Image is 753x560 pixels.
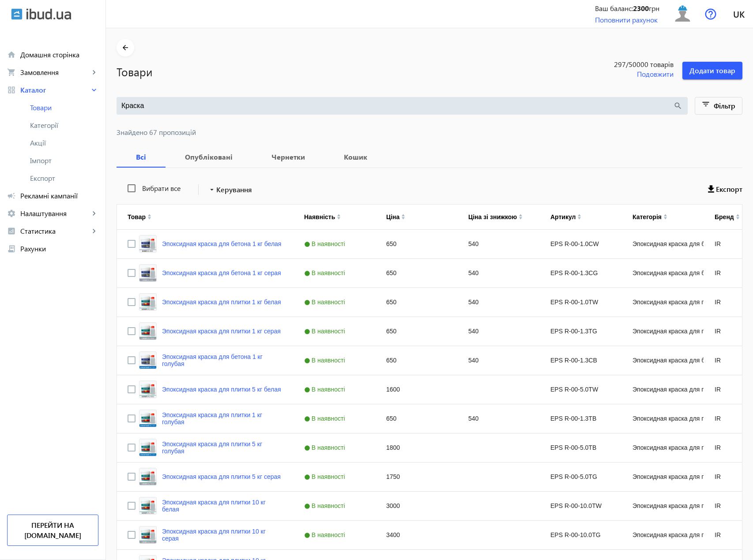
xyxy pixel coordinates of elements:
[30,156,98,165] span: Імпорт
[540,259,622,287] div: EPS R-00-1.3СG
[519,217,523,220] img: arrow-down.svg
[376,404,458,433] div: 650
[162,499,283,513] a: Эпоксидная краска для плитки 10 кг белая
[376,317,458,346] div: 650
[595,15,658,24] a: Поповнити рахунок
[304,531,347,538] span: В наявності
[90,68,98,77] mat-icon: keyboard_arrow_right
[401,214,405,217] img: arrow-up.svg
[376,521,458,549] div: 3400
[540,317,622,346] div: EPS R-00-1.3TG
[540,404,622,433] div: EPS R-00-1.3TB
[30,138,98,147] span: Акції
[458,317,540,346] div: 540
[304,328,347,335] span: В наявності
[11,8,23,20] img: ibud.svg
[622,259,704,287] div: Эпоксидная краска для бетона
[162,441,283,455] a: Эпоксидная краска для плитки 5 кг голубая
[117,64,569,79] h1: Товари
[708,182,742,198] button: Експорт
[637,69,674,79] span: Подовжити
[90,86,98,94] mat-icon: keyboard_arrow_right
[468,213,517,220] div: Ціна зі знижкою
[673,4,693,24] img: user.svg
[577,214,581,217] img: arrow-up.svg
[519,214,523,217] img: arrow-up.svg
[401,217,405,220] img: arrow-down.svg
[622,433,704,462] div: Эпоксидная краска для плитки
[147,214,151,217] img: arrow-up.svg
[458,288,540,317] div: 540
[216,184,252,195] span: Керування
[121,101,673,111] input: Пошук
[162,528,283,542] a: Эпоксидная краска для плитки 10 кг серая
[20,244,98,253] span: Рахунки
[162,240,281,247] a: Эпоксидная краска для бетона 1 кг белая
[733,8,745,19] span: uk
[458,259,540,287] div: 540
[304,444,347,451] span: В наявності
[117,129,742,136] span: Знайдено 67 пропозицій
[140,185,181,192] label: Вибрати все
[127,153,155,161] b: Всі
[376,288,458,317] div: 650
[20,86,90,94] span: Каталог
[714,101,735,110] span: Фільтр
[622,317,704,346] div: Эпоксидная краска для плитки
[458,404,540,433] div: 540
[7,209,16,218] mat-icon: settings
[550,213,576,220] div: Артикул
[30,174,98,183] span: Експорт
[622,404,704,433] div: Эпоксидная краска для плитки
[7,86,16,94] mat-icon: grid_view
[120,42,131,53] mat-icon: arrow_back
[162,411,283,426] a: Эпоксидная краска для плитки 1 кг голубая
[20,191,98,200] span: Рекламні кампанії
[376,230,458,258] div: 650
[626,60,674,69] span: /50000 товарів
[540,288,622,317] div: EPS R-00-1.0TW
[376,433,458,462] div: 1800
[304,415,347,422] span: В наявності
[622,521,704,549] div: Эпоксидная краска для плитки
[304,269,347,276] span: В наявності
[304,240,347,247] span: В наявності
[458,346,540,375] div: 540
[335,153,376,161] b: Кошик
[304,357,347,364] span: В наявності
[689,66,735,75] span: Додати товар
[695,97,743,115] button: Фільтр
[540,433,622,462] div: EPS R-00-5.0TB
[20,227,90,235] span: Статистика
[663,217,667,220] img: arrow-down.svg
[540,346,622,375] div: EPS R-00-1.3СB
[540,230,622,258] div: EPS R-00-1.0СW
[30,121,98,130] span: Категорії
[622,346,704,375] div: Эпоксидная краска для бетона
[7,50,16,59] mat-icon: home
[705,8,716,20] img: help.svg
[376,346,458,375] div: 650
[304,299,347,306] span: В наявності
[26,8,71,20] img: ibud_text.svg
[30,103,98,112] span: Товари
[633,4,649,13] b: 2300
[20,50,98,59] span: Домашня сторінка
[386,213,399,220] div: Ціна
[540,521,622,549] div: EPS R-00-10.0TG
[716,184,742,194] span: Експорт
[622,375,704,404] div: Эпоксидная краска для плитки
[263,153,314,161] b: Чернетки
[90,227,98,235] mat-icon: keyboard_arrow_right
[540,375,622,404] div: EPS R-00-5.0TW
[176,153,241,161] b: Опубліковані
[162,386,281,393] a: Эпоксидная краска для плитки 5 кг белая
[304,213,335,220] div: Наявність
[162,353,283,367] a: Эпоксидная краска для бетона 1 кг голубая
[128,213,146,220] div: Товар
[540,492,622,520] div: EPS R-00-10.0TW
[736,217,740,220] img: arrow-down.svg
[304,502,347,509] span: В наявності
[595,4,659,13] div: Ваш баланс: грн
[376,375,458,404] div: 1600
